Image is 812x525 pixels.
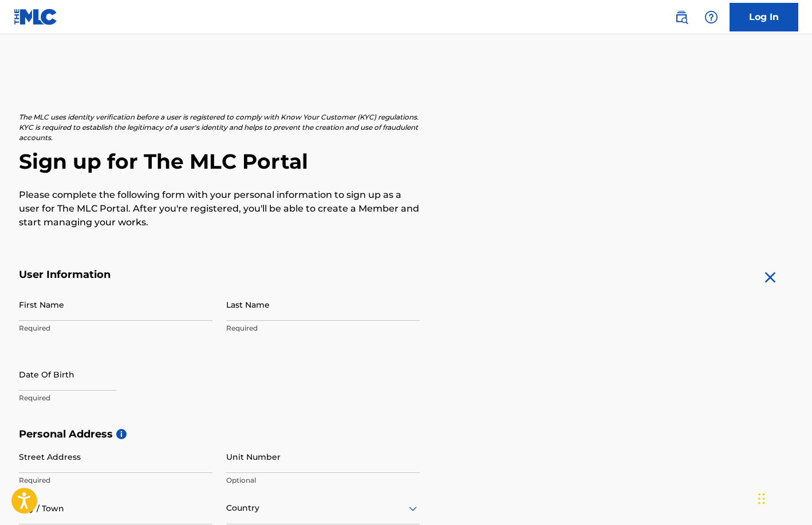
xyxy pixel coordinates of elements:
p: Required [19,393,212,403]
p: The MLC uses identity verification before a user is registered to comply with Know Your Customer ... [19,112,420,143]
iframe: Chat Widget [755,470,812,525]
p: Please complete the following form with your personal information to sign up as a user for The ML... [19,188,420,229]
div: Help [700,6,723,29]
span: i [116,429,127,439]
p: Required [226,323,420,333]
a: Log In [730,3,798,31]
img: help [704,10,718,24]
img: close [761,268,779,287]
p: Required [19,323,212,333]
h5: Personal Address [19,428,793,441]
p: Required [19,475,212,486]
a: Public Search [670,6,693,29]
img: MLC Logo [14,9,58,25]
h2: Sign up for The MLC Portal [19,149,793,174]
p: Optional [226,475,420,486]
img: search [675,10,688,24]
div: Drag [758,482,765,516]
h5: User Information [19,268,420,281]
